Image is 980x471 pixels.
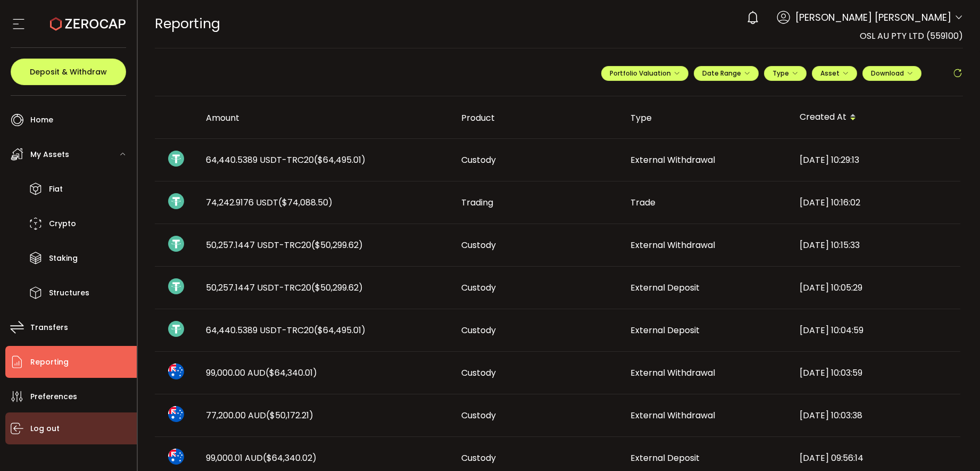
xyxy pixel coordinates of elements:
div: Product [453,112,622,124]
div: [DATE] 09:56:14 [791,452,960,464]
img: usdt_portfolio.svg [168,278,184,294]
button: Asset [812,66,857,81]
span: 77,200.00 AUD [206,409,313,422]
span: Home [30,112,53,128]
span: Trade [630,196,655,209]
div: [DATE] 10:04:59 [791,324,960,336]
span: 50,257.1447 USDT-TRC20 [206,239,363,251]
span: 64,440.5389 USDT-TRC20 [206,324,366,336]
span: Reporting [30,354,69,370]
button: Deposit & Withdraw [11,59,126,85]
span: External Withdrawal [630,239,715,251]
span: Custody [461,409,496,422]
img: usdt_portfolio.svg [168,193,184,209]
span: Download [871,69,913,78]
span: External Deposit [630,324,700,336]
span: ($64,495.01) [314,324,366,336]
iframe: Chat Widget [853,356,980,471]
img: aud_portfolio.svg [168,406,184,422]
span: Trading [461,196,493,209]
button: Type [764,66,807,81]
div: Type [622,112,791,124]
span: OSL AU PTY LTD (559100) [860,30,963,42]
span: Preferences [30,389,77,404]
span: External Withdrawal [630,409,715,422]
span: Fiat [49,181,63,197]
span: Custody [461,452,496,464]
span: ($64,495.01) [314,154,366,166]
span: [PERSON_NAME] [PERSON_NAME] [795,10,951,24]
span: ($74,088.50) [278,196,333,209]
img: usdt_portfolio.svg [168,151,184,167]
span: ($50,172.21) [266,409,313,422]
span: Log out [30,421,60,436]
span: Type [773,69,798,78]
div: [DATE] 10:16:02 [791,196,960,209]
span: 50,257.1447 USDT-TRC20 [206,282,363,294]
span: ($50,299.62) [311,282,363,294]
button: Download [862,66,921,81]
span: Asset [820,69,840,78]
div: [DATE] 10:29:13 [791,154,960,166]
span: Portfolio Valuation [610,69,680,78]
span: Structures [49,285,89,301]
span: 99,000.00 AUD [206,367,317,379]
span: External Deposit [630,282,700,294]
button: Portfolio Valuation [601,66,688,81]
div: [DATE] 10:03:38 [791,409,960,422]
span: Custody [461,154,496,166]
span: 99,000.01 AUD [206,452,317,464]
div: [DATE] 10:03:59 [791,367,960,379]
span: Deposit & Withdraw [30,68,107,76]
div: [DATE] 10:15:33 [791,239,960,251]
span: ($64,340.02) [263,452,317,464]
img: aud_portfolio.svg [168,363,184,379]
span: Custody [461,367,496,379]
span: Staking [49,251,78,266]
span: Custody [461,239,496,251]
span: External Withdrawal [630,154,715,166]
img: aud_portfolio.svg [168,449,184,465]
button: Date Range [694,66,759,81]
span: Crypto [49,216,76,232]
span: Transfers [30,320,68,335]
span: Custody [461,324,496,336]
span: Date Range [702,69,750,78]
div: Amount [197,112,453,124]
span: External Deposit [630,452,700,464]
span: ($50,299.62) [311,239,363,251]
span: Custody [461,282,496,294]
span: 74,242.9176 USDT [206,196,333,209]
span: External Withdrawal [630,367,715,379]
span: ($64,340.01) [265,367,317,379]
div: Created At [791,109,960,127]
img: usdt_portfolio.svg [168,236,184,252]
span: My Assets [30,147,69,162]
div: [DATE] 10:05:29 [791,282,960,294]
span: Reporting [155,14,220,33]
span: 64,440.5389 USDT-TRC20 [206,154,366,166]
img: usdt_portfolio.svg [168,321,184,337]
